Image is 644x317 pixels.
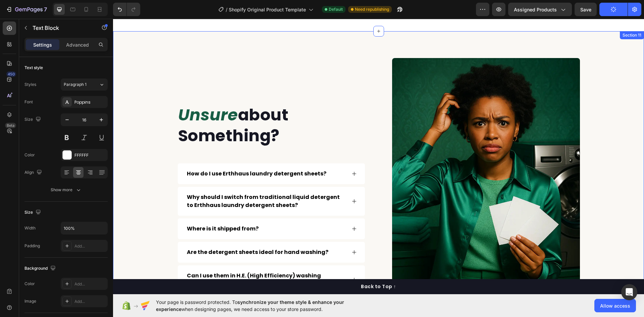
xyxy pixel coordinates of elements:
[575,3,597,16] button: Save
[33,41,52,48] p: Settings
[24,168,43,177] div: Align
[51,187,82,193] div: Show more
[24,208,42,217] div: Size
[113,3,140,16] div: Undo/Redo
[156,299,370,313] span: Your page is password protected. To when designing pages, we need access to your store password.
[66,41,89,48] p: Advanced
[5,123,16,128] div: Beta
[24,298,36,304] div: Image
[24,65,43,71] div: Text style
[6,71,16,77] div: 450
[24,243,40,249] div: Padding
[24,99,33,105] div: Font
[24,264,57,273] div: Background
[594,299,636,312] button: Allow access
[248,264,283,271] div: Back to Top ↑
[74,99,106,105] div: Poppins
[600,302,630,309] span: Allow access
[3,3,50,16] button: 7
[64,82,87,88] span: Paragraph 1
[24,281,35,287] div: Color
[74,299,106,305] div: Add...
[329,6,343,12] span: Default
[24,152,35,158] div: Color
[74,152,106,158] div: FFFFFF
[508,13,530,19] div: Section 11
[24,225,36,231] div: Width
[24,184,108,196] button: Show more
[226,6,227,13] span: /
[74,243,106,249] div: Add...
[44,5,47,13] p: 7
[74,281,106,287] div: Add...
[61,78,108,91] button: Paragraph 1
[113,19,644,294] iframe: Design area
[514,6,557,13] span: Assigned Products
[580,7,591,12] span: Save
[156,299,344,312] span: synchronize your theme style & enhance your experience
[33,24,90,32] p: Text Block
[355,6,389,12] span: Need republishing
[621,284,637,300] div: Open Intercom Messenger
[61,222,107,234] input: Auto
[229,6,306,13] span: Shopify Original Product Template
[24,82,36,88] div: Styles
[508,3,572,16] button: Assigned Products
[24,115,42,124] div: Size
